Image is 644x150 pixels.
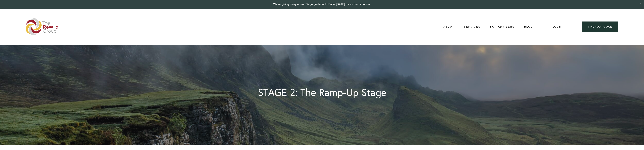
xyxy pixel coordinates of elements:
[524,24,533,29] a: Blog
[552,25,563,29] a: Login
[490,24,515,29] a: For Advisers
[464,24,480,29] a: folder dropdown
[443,24,454,29] a: folder dropdown
[582,22,618,32] a: find your stage
[26,18,59,35] img: The ReWild Group
[258,87,386,97] h1: STAGE 2: The Ramp-Up Stage
[443,25,454,29] span: About
[464,25,480,29] span: Services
